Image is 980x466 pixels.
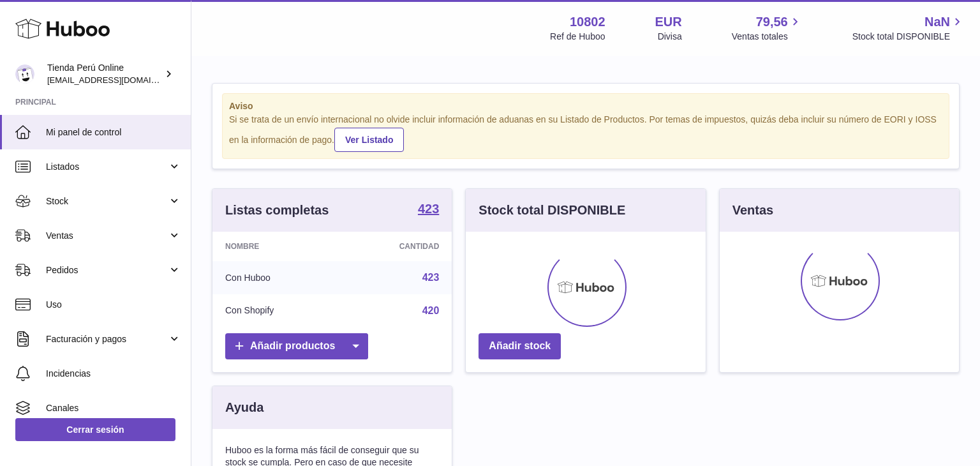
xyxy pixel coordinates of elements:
[334,128,404,152] a: Ver Listado
[732,31,803,43] span: Ventas totales
[339,232,452,261] th: Cantidad
[46,299,181,311] span: Uso
[15,64,34,84] img: contacto@tiendaperuonline.com
[550,31,605,43] div: Ref de Huboo
[655,13,682,31] strong: EUR
[15,418,175,441] a: Cerrar sesión
[756,13,788,31] span: 79,56
[212,294,339,327] td: Con Shopify
[732,202,773,219] h3: Ventas
[225,333,368,359] a: Añadir productos
[46,161,168,173] span: Listados
[418,202,439,215] strong: 423
[479,333,561,359] a: Añadir stock
[229,100,942,112] strong: Aviso
[46,264,168,276] span: Pedidos
[46,402,181,414] span: Canales
[229,114,942,152] div: Si se trata de un envío internacional no olvide incluir información de aduanas en su Listado de P...
[422,272,440,283] a: 423
[570,13,605,31] strong: 10802
[418,202,439,218] a: 423
[924,13,950,31] span: NaN
[658,31,682,43] div: Divisa
[422,305,440,316] a: 420
[47,62,162,86] div: Tienda Perú Online
[46,230,168,242] span: Ventas
[732,13,803,43] a: 79,56 Ventas totales
[852,31,965,43] span: Stock total DISPONIBLE
[225,399,264,416] h3: Ayuda
[46,195,168,207] span: Stock
[479,202,625,219] h3: Stock total DISPONIBLE
[225,202,329,219] h3: Listas completas
[212,261,339,294] td: Con Huboo
[46,333,168,345] span: Facturación y pagos
[47,75,188,85] span: [EMAIL_ADDRESS][DOMAIN_NAME]
[46,126,181,139] span: Mi panel de control
[212,232,339,261] th: Nombre
[852,13,965,43] a: NaN Stock total DISPONIBLE
[46,368,181,380] span: Incidencias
